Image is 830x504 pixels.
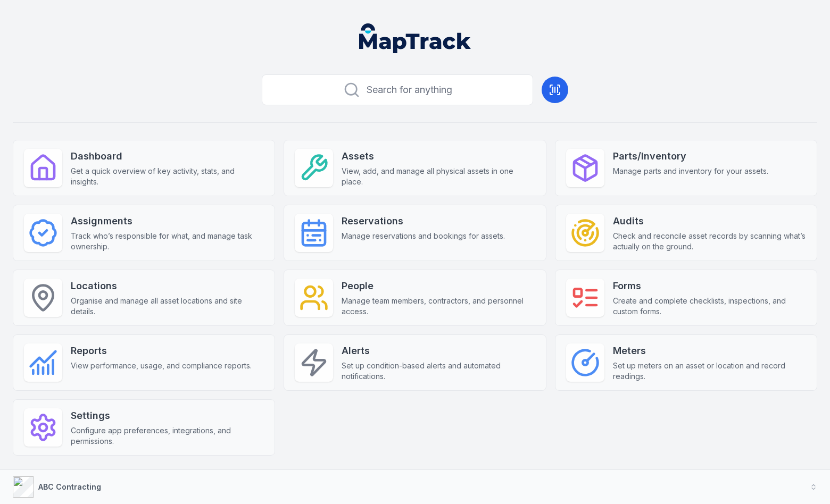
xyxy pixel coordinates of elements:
[13,270,275,326] a: LocationsOrganise and manage all asset locations and site details.
[613,343,806,358] strong: Meters
[613,166,768,177] span: Manage parts and inventory for your assets.
[342,23,488,53] nav: Global
[342,231,505,241] span: Manage reservations and bookings for assets.
[342,360,535,382] span: Set up condition-based alerts and automated notifications.
[613,360,806,382] span: Set up meters on an asset or location and record readings.
[613,214,806,229] strong: Audits
[284,270,546,326] a: PeopleManage team members, contractors, and personnel access.
[13,140,275,196] a: DashboardGet a quick overview of key activity, stats, and insights.
[342,149,535,164] strong: Assets
[71,214,264,229] strong: Assignments
[71,279,264,293] strong: Locations
[342,214,505,229] strong: Reservations
[71,343,252,358] strong: Reports
[284,205,546,261] a: ReservationsManage reservations and bookings for assets.
[13,399,275,456] a: SettingsConfigure app preferences, integrations, and permissions.
[71,166,264,187] span: Get a quick overview of key activity, stats, and insights.
[613,149,768,164] strong: Parts/Inventory
[342,343,535,358] strong: Alerts
[71,149,264,164] strong: Dashboard
[71,425,264,447] span: Configure app preferences, integrations, and permissions.
[367,82,452,97] span: Search for anything
[13,205,275,261] a: AssignmentsTrack who’s responsible for what, and manage task ownership.
[342,296,535,317] span: Manage team members, contractors, and personnel access.
[555,270,817,326] a: FormsCreate and complete checklists, inspections, and custom forms.
[342,166,535,187] span: View, add, and manage all physical assets in one place.
[38,482,101,491] strong: ABC Contracting
[262,74,533,105] button: Search for anything
[284,334,546,391] a: AlertsSet up condition-based alerts and automated notifications.
[71,360,252,371] span: View performance, usage, and compliance reports.
[71,408,264,423] strong: Settings
[613,279,806,293] strong: Forms
[284,140,546,196] a: AssetsView, add, and manage all physical assets in one place.
[555,140,817,196] a: Parts/InventoryManage parts and inventory for your assets.
[13,334,275,391] a: ReportsView performance, usage, and compliance reports.
[342,279,535,293] strong: People
[555,205,817,261] a: AuditsCheck and reconcile asset records by scanning what’s actually on the ground.
[71,296,264,317] span: Organise and manage all asset locations and site details.
[71,231,264,252] span: Track who’s responsible for what, and manage task ownership.
[613,231,806,252] span: Check and reconcile asset records by scanning what’s actually on the ground.
[555,334,817,391] a: MetersSet up meters on an asset or location and record readings.
[613,296,806,317] span: Create and complete checklists, inspections, and custom forms.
